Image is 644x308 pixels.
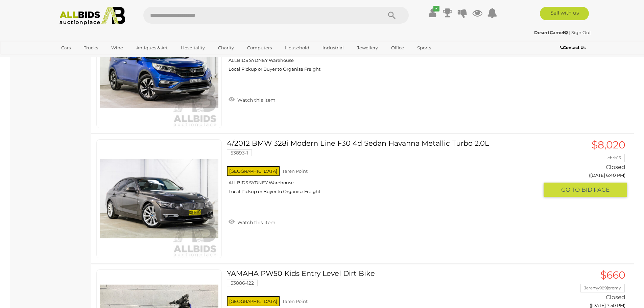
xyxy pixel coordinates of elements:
a: [GEOGRAPHIC_DATA] [57,53,114,65]
a: Sign Out [571,30,591,35]
a: Sports [413,42,435,53]
a: Jewellery [353,42,382,53]
a: Household [281,42,314,53]
span: | [569,30,570,35]
img: 53959-1a_ex.jpg [100,9,218,128]
span: GO TO [561,186,581,194]
a: Computers [243,42,276,53]
a: $8,020 chris15 Closed ([DATE] 6:40 PM) GO TOBID PAGE [549,139,627,197]
a: Charity [214,42,238,53]
a: Antiques & Art [132,42,172,53]
a: Watch this item [227,217,277,227]
a: 4/2012 BMW 328i Modern Line F30 4d Sedan Havanna Metallic Turbo 2.0L 53893-1 [GEOGRAPHIC_DATA] Ta... [232,139,538,199]
b: Contact Us [560,45,586,50]
span: BID PAGE [581,186,610,194]
a: 05/2016 Honda CR-V VTi-L (4x4) 4x4 30 Series 2 MY17 4d Wagon Brilliant Sporty Blue Metallic 2.4L ... [232,9,538,77]
img: 53893-1a_ex.jpg [100,140,218,258]
a: Wine [107,42,127,53]
a: Office [387,42,408,53]
i: ✔ [433,6,439,11]
span: $660 [600,269,625,281]
span: Watch this item [236,219,276,226]
span: Watch this item [236,97,276,103]
button: Search [375,7,409,24]
span: $8,020 [592,139,625,151]
a: Cars [57,42,75,53]
a: Trucks [79,42,102,53]
button: GO TOBID PAGE [544,183,627,197]
img: Allbids.com.au [56,7,129,25]
a: Industrial [318,42,348,53]
a: Watch this item [227,94,277,104]
a: Hospitality [176,42,209,53]
a: DesertCamel [534,30,569,35]
strong: DesertCamel [534,30,568,35]
a: Contact Us [560,44,587,51]
a: ✔ [428,7,438,19]
a: Sell with us [540,7,589,20]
